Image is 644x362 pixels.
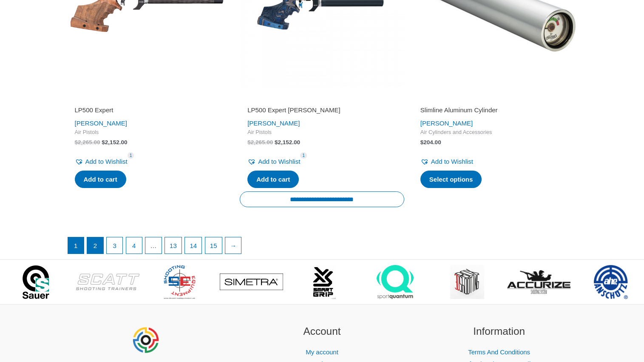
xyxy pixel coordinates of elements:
a: Add to cart: “LP500 Expert” [75,171,126,188]
bdi: 2,265.00 [247,139,273,145]
bdi: 204.00 [420,139,441,145]
a: My account [306,348,338,356]
a: Page 15 [205,237,222,254]
a: Add to Wishlist [75,156,128,168]
h2: Slimline Aluminum Cylinder [420,106,570,114]
span: $ [102,139,105,145]
iframe: Customer reviews powered by Trustpilot [420,94,570,104]
a: Page 14 [185,237,201,254]
iframe: Customer reviews powered by Trustpilot [247,94,397,104]
a: LP500 Expert [PERSON_NAME] [247,106,397,117]
bdi: 2,265.00 [75,139,100,145]
a: Page 4 [126,237,142,254]
a: → [225,237,241,254]
span: Add to Wishlist [258,158,300,165]
span: $ [247,139,251,145]
span: Air Cylinders and Accessories [420,129,570,136]
a: Terms And Conditions [468,348,530,356]
span: Page 1 [68,237,84,254]
a: Page 2 [87,237,103,254]
span: $ [420,139,424,145]
span: 1 [300,152,307,159]
span: Air Pistols [75,129,224,136]
h2: Information [421,324,577,339]
a: Add to cart: “LP500 Expert Blue Angel” [247,171,299,188]
span: Add to Wishlist [85,158,128,165]
h2: LP500 Expert [PERSON_NAME] [247,106,397,114]
a: Select options for “Slimline Aluminum Cylinder” [420,171,482,188]
h2: LP500 Expert [75,106,224,114]
span: $ [75,139,78,145]
span: Air Pistols [247,129,397,136]
nav: Product Pagination [67,237,577,258]
iframe: Customer reviews powered by Trustpilot [75,94,224,104]
span: $ [275,139,278,145]
a: Page 3 [107,237,123,254]
h2: Account [244,324,400,339]
span: … [145,237,162,254]
a: Slimline Aluminum Cylinder [420,106,570,117]
a: [PERSON_NAME] [75,120,127,127]
a: Add to Wishlist [247,156,300,168]
span: 1 [128,152,134,159]
a: Add to Wishlist [420,156,473,168]
a: [PERSON_NAME] [420,120,473,127]
bdi: 2,152.00 [102,139,127,145]
a: LP500 Expert [75,106,224,117]
a: [PERSON_NAME] [247,120,300,127]
a: Page 13 [165,237,182,254]
bdi: 2,152.00 [275,139,300,145]
span: Add to Wishlist [431,158,473,165]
